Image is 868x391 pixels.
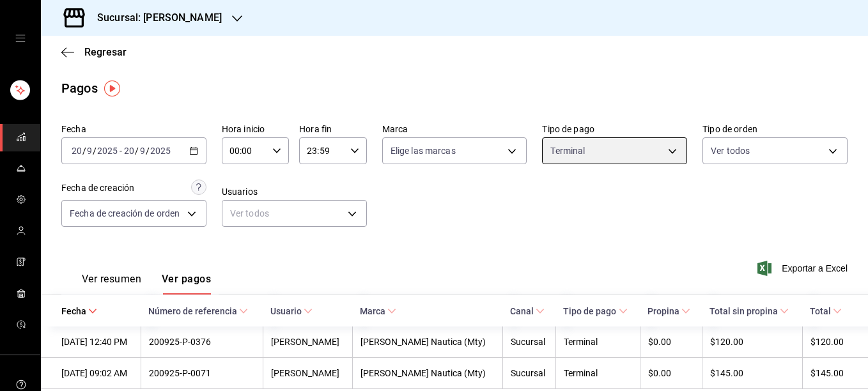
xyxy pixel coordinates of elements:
[139,146,146,156] input: --
[15,33,26,43] button: open drawer
[222,125,289,134] label: Hora inicio
[149,337,255,347] div: 200925-P-0376
[61,306,97,316] span: Fecha
[162,273,211,295] button: Ver pagos
[149,368,255,378] div: 200925-P-0071
[391,144,456,157] span: Elige las marcas
[564,368,632,378] div: Terminal
[61,181,134,195] div: Fecha de creación
[123,146,135,156] input: --
[93,146,97,156] span: /
[810,337,848,347] div: $120.00
[222,200,367,227] div: Ver todos
[510,306,545,316] span: Canal
[647,306,690,316] span: Propina
[511,337,548,347] div: Sucursal
[222,187,367,196] label: Usuarios
[135,146,139,156] span: /
[711,144,750,157] span: Ver todos
[810,306,842,316] span: Total
[61,337,133,347] div: [DATE] 12:40 PM
[146,146,150,156] span: /
[810,368,848,378] div: $145.00
[542,125,687,134] label: Tipo de pago
[82,273,211,295] div: navigation tabs
[550,144,585,157] span: Terminal
[148,306,248,316] span: Número de referencia
[70,207,180,220] span: Fecha de creación de orden
[71,146,82,156] input: --
[61,46,127,58] button: Regresar
[648,368,694,378] div: $0.00
[648,337,694,347] div: $0.00
[709,306,789,316] span: Total sin propina
[760,261,848,276] button: Exportar a Excel
[104,80,120,96] img: Tooltip marker
[271,368,345,378] div: [PERSON_NAME]
[87,10,222,26] h3: Sucursal: [PERSON_NAME]
[564,337,632,347] div: Terminal
[61,79,98,98] div: Pagos
[511,368,548,378] div: Sucursal
[299,125,366,134] label: Hora fin
[382,125,527,134] label: Marca
[97,146,118,156] input: ----
[120,146,122,156] span: -
[150,146,171,156] input: ----
[84,46,127,58] span: Regresar
[61,368,133,378] div: [DATE] 09:02 AM
[710,368,794,378] div: $145.00
[61,125,206,134] label: Fecha
[86,146,93,156] input: --
[563,306,627,316] span: Tipo de pago
[82,273,141,295] button: Ver resumen
[702,125,848,134] label: Tipo de orden
[360,306,396,316] span: Marca
[360,368,494,378] div: [PERSON_NAME] Nautica (Mty)
[270,306,313,316] span: Usuario
[271,337,345,347] div: [PERSON_NAME]
[710,337,794,347] div: $120.00
[82,146,86,156] span: /
[360,337,494,347] div: [PERSON_NAME] Nautica (Mty)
